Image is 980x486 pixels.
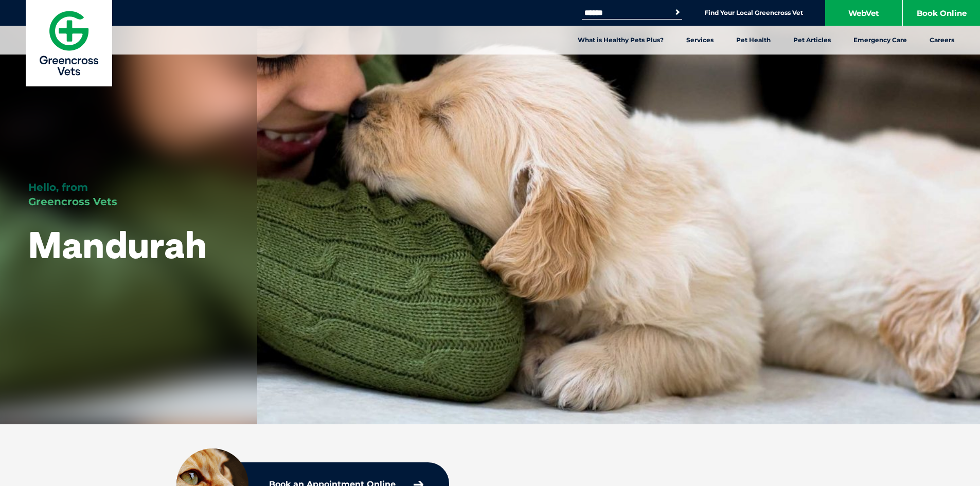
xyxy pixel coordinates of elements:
[842,26,918,55] a: Emergency Care
[704,9,803,17] a: Find Your Local Greencross Vet
[28,224,207,265] h1: Mandurah
[675,26,725,55] a: Services
[672,7,683,17] button: Search
[28,195,117,208] span: Greencross Vets
[28,181,88,193] span: Hello, from
[725,26,782,55] a: Pet Health
[782,26,842,55] a: Pet Articles
[566,26,675,55] a: What is Healthy Pets Plus?
[918,26,966,55] a: Careers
